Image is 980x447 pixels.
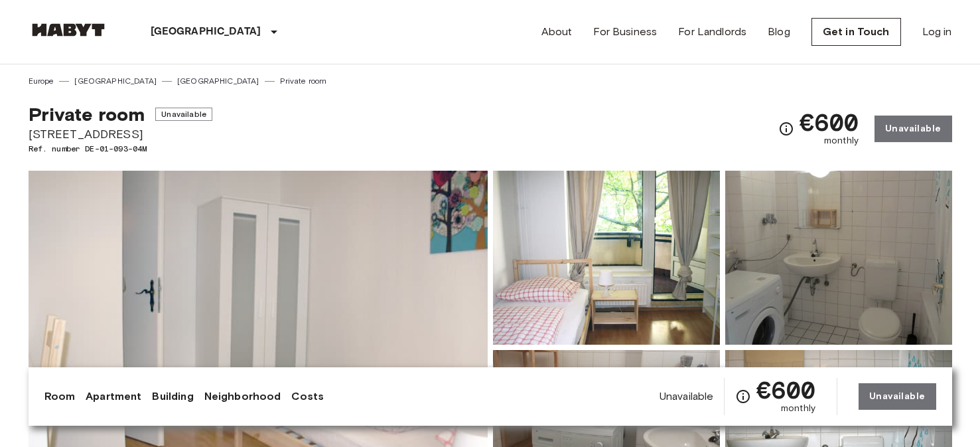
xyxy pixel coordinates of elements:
span: [STREET_ADDRESS] [29,126,212,143]
img: Habyt [29,23,108,37]
a: Get in Touch [811,18,901,46]
svg: Check cost overview for full price breakdown. Please note that discounts apply to new joiners onl... [778,121,794,137]
a: For Landlords [678,24,746,40]
span: Private room [29,103,145,126]
span: monthly [781,402,815,415]
a: Apartment [86,389,141,404]
svg: Check cost overview for full price breakdown. Please note that discounts apply to new joiners onl... [735,389,751,404]
a: Room [44,389,76,404]
a: [GEOGRAPHIC_DATA] [177,75,259,87]
span: €600 [800,110,859,134]
p: [GEOGRAPHIC_DATA] [151,24,261,40]
a: Private room [280,75,327,87]
a: [GEOGRAPHIC_DATA] [74,75,157,87]
span: Unavailable [155,108,212,121]
a: Costs [291,389,324,404]
span: €600 [756,378,815,402]
span: monthly [824,134,859,147]
a: Log in [922,24,952,40]
a: Blog [768,24,790,40]
a: For Business [593,24,657,40]
a: About [541,24,573,40]
a: Europe [29,75,54,87]
span: Ref. number DE-01-093-04M [29,143,212,155]
img: Picture of unit DE-01-093-04M [493,171,720,345]
a: Neighborhood [204,389,281,404]
span: Unavailable [660,389,714,404]
a: Building [152,389,193,404]
img: Picture of unit DE-01-093-04M [725,171,952,345]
